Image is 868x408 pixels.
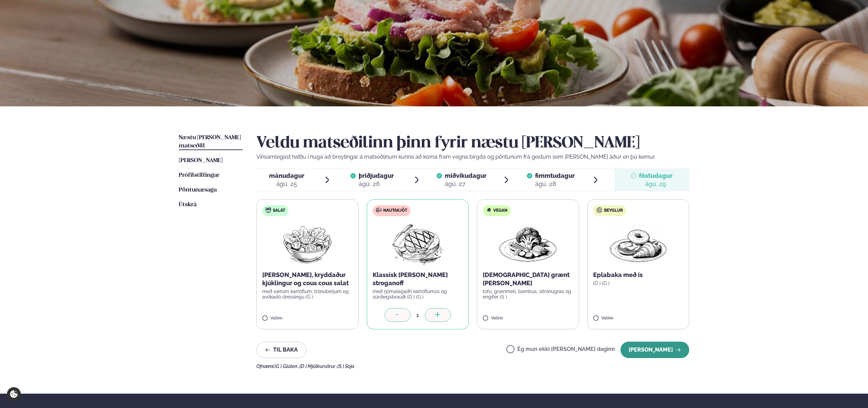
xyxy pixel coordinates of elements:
[483,289,573,300] p: tofu, grænmeti, bambus, sítrónugras og engifer (S )
[483,271,573,287] p: [DEMOGRAPHIC_DATA] grænt [PERSON_NAME]
[179,172,219,178] span: Prófílstillingar
[273,208,285,213] span: Salat
[486,207,492,213] img: Vegan.svg
[256,364,689,369] div: Ofnæmi:
[256,153,689,161] p: Vinsamlegast hafðu í huga að breytingar á matseðlinum kunna að koma fram vegna birgða og pöntunum...
[359,180,394,188] div: ágú. 26
[445,172,486,179] span: miðvikudagur
[639,180,672,188] div: ágú. 29
[299,364,337,369] span: (D ) Mjólkurvörur ,
[373,289,463,300] p: með rjómalagaðri kartöflumús og súrdeigsbrauði (D ) (G )
[179,201,197,209] a: Útskrá
[277,222,338,265] img: Salad.png
[387,222,448,265] img: Beef-Meat.png
[535,180,575,188] div: ágú. 28
[275,364,299,369] span: (G ) Glúten ,
[179,157,223,165] a: [PERSON_NAME]
[179,186,217,194] a: Pöntunarsaga
[179,187,217,193] span: Pöntunarsaga
[498,222,558,265] img: Vegan.png
[597,207,602,213] img: bagle-new-16px.svg
[256,134,689,153] h2: Veldu matseðilinn þinn fyrir næstu [PERSON_NAME]
[179,134,243,150] a: Næstu [PERSON_NAME] matseðill
[608,222,668,265] img: Croissant.png
[262,289,353,300] p: með sætum kartöflum, trönuberjum og avókadó dressingu (G )
[620,342,689,358] button: [PERSON_NAME]
[179,135,241,149] span: Næstu [PERSON_NAME] matseðill
[7,387,21,401] a: Cookie settings
[445,180,486,188] div: ágú. 27
[179,158,223,163] span: [PERSON_NAME]
[269,172,304,179] span: mánudagur
[593,271,684,279] p: Eplabaka með ís
[593,280,684,286] p: (D ) (G )
[411,311,425,319] div: 1
[604,208,623,213] span: Beyglur
[262,271,353,287] p: [PERSON_NAME], kryddaður kjúklingur og cous cous salat
[359,172,394,179] span: þriðjudagur
[266,207,271,213] img: salad.svg
[639,172,672,179] span: föstudagur
[337,364,355,369] span: (S ) Soja
[179,202,197,208] span: Útskrá
[383,208,407,213] span: Nautakjöt
[376,207,382,213] img: beef.svg
[493,208,507,213] span: Vegan
[179,171,219,180] a: Prófílstillingar
[256,342,306,358] button: Til baka
[269,180,304,188] div: ágú. 25
[373,271,463,287] p: Klassísk [PERSON_NAME] stroganoff
[535,172,575,179] span: fimmtudagur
